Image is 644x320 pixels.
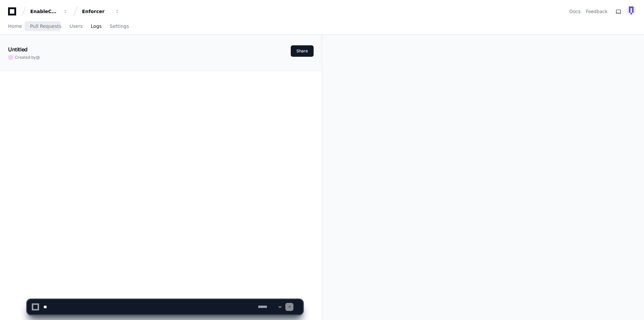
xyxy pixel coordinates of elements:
a: Users [70,19,83,34]
a: Home [8,19,22,34]
div: Enforcer [82,8,111,15]
a: Logs [91,19,102,34]
a: Pull Requests [30,19,61,34]
span: Logs [91,24,102,28]
button: EnableComp [28,5,71,17]
a: Settings [110,19,129,34]
span: Created by [15,55,40,60]
button: Share [291,45,314,57]
span: @ [36,55,40,60]
a: Docs [569,8,580,15]
span: Settings [110,24,129,28]
span: Pull Requests [30,24,61,28]
span: Home [8,24,22,28]
div: EnableComp [30,8,59,15]
h1: Untitled [8,45,28,53]
img: 120491586 [627,6,636,15]
button: Feedback [586,8,608,15]
span: Users [70,24,83,28]
button: Enforcer [79,5,122,17]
